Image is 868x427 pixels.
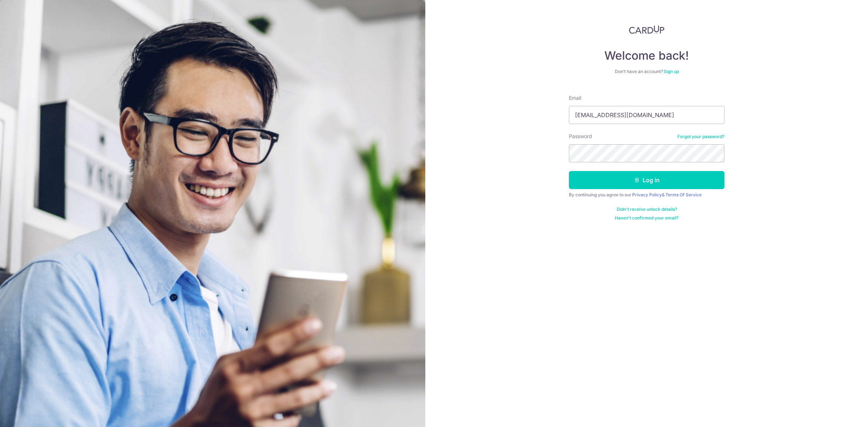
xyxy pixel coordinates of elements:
[569,192,724,198] div: By continuing you agree to our &
[569,133,592,140] label: Password
[677,134,724,140] a: Forgot your password?
[617,206,677,212] a: Didn't receive unlock details?
[629,25,664,34] img: CardUp Logo
[569,69,724,74] div: Don’t have an account?
[615,215,678,221] a: Haven't confirmed your email?
[569,94,581,102] label: Email
[569,48,724,63] h4: Welcome back!
[569,171,724,189] button: Log in
[665,192,702,197] a: Terms Of Service
[632,192,662,197] a: Privacy Policy
[664,69,679,74] a: Sign up
[569,106,724,124] input: Enter your Email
